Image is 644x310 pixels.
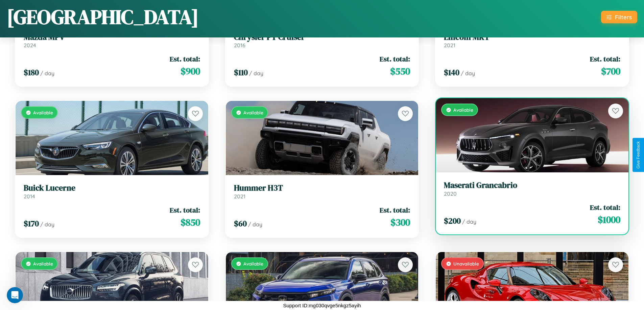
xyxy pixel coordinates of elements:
button: Filters [601,11,637,23]
a: Maserati Grancabrio2020 [444,180,620,197]
span: / day [249,70,263,77]
span: 2016 [234,42,245,49]
h3: Hummer H3T [234,183,410,193]
a: Mazda MPV2024 [24,32,200,49]
span: Est. total: [170,205,200,215]
span: / day [40,70,54,77]
span: Est. total: [590,54,620,64]
h3: Maserati Grancabrio [444,180,620,190]
span: Available [453,107,473,113]
a: Chrysler PT Cruiser2016 [234,32,410,49]
span: Available [33,261,53,266]
span: Available [243,110,263,115]
span: Available [243,261,263,266]
div: Give Feedback [636,141,641,169]
span: Est. total: [380,205,410,215]
span: Unavailable [453,261,479,266]
span: $ 200 [444,215,461,226]
a: Buick Lucerne2014 [24,183,200,200]
span: $ 700 [601,64,620,78]
span: / day [462,218,476,225]
span: Est. total: [170,54,200,64]
span: 2021 [234,193,245,200]
span: $ 60 [234,218,247,229]
span: 2014 [24,193,35,200]
p: Support ID: mg030qvge5nkgz5ayih [283,301,361,310]
span: Est. total: [380,54,410,64]
span: 2021 [444,42,455,49]
span: $ 900 [181,64,200,78]
h1: [GEOGRAPHIC_DATA] [7,3,199,31]
span: $ 180 [24,67,39,78]
span: $ 140 [444,67,459,78]
span: Available [33,110,53,115]
span: / day [461,70,475,77]
span: $ 110 [234,67,248,78]
span: 2024 [24,42,36,49]
iframe: Intercom live chat [7,287,23,303]
a: Hummer H3T2021 [234,183,410,200]
div: Filters [615,13,632,21]
span: $ 300 [390,216,410,229]
span: $ 1000 [598,213,620,226]
span: $ 170 [24,218,39,229]
span: 2020 [444,190,457,197]
span: Est. total: [590,202,620,212]
span: / day [248,221,262,228]
span: $ 850 [181,216,200,229]
span: $ 550 [390,64,410,78]
a: Lincoln MKT2021 [444,32,620,49]
h3: Buick Lucerne [24,183,200,193]
span: / day [40,221,54,228]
